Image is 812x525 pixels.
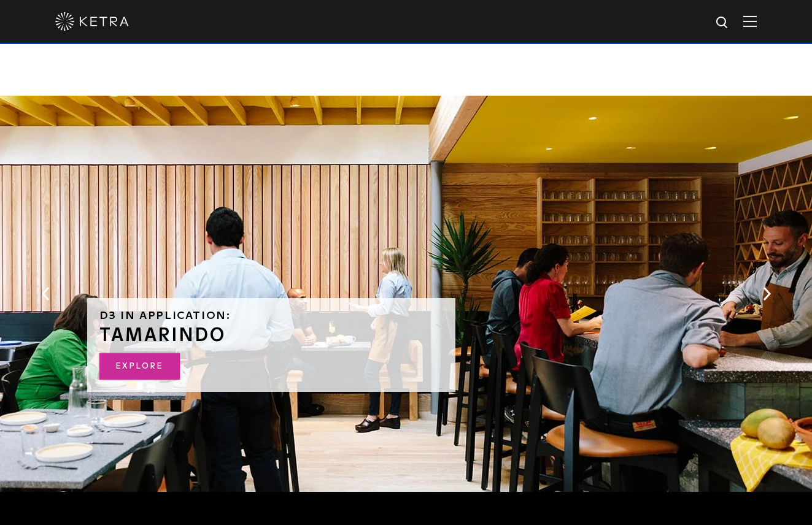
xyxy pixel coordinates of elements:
[760,286,773,302] button: Next
[39,286,52,302] button: Previous
[715,15,730,31] img: search icon
[99,310,443,321] h6: D3 in application:
[55,12,129,31] img: ketra-logo-2019-white
[743,15,757,27] img: Hamburger%20Nav.svg
[99,326,443,345] h3: Tamarindo
[99,353,180,380] a: Explore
